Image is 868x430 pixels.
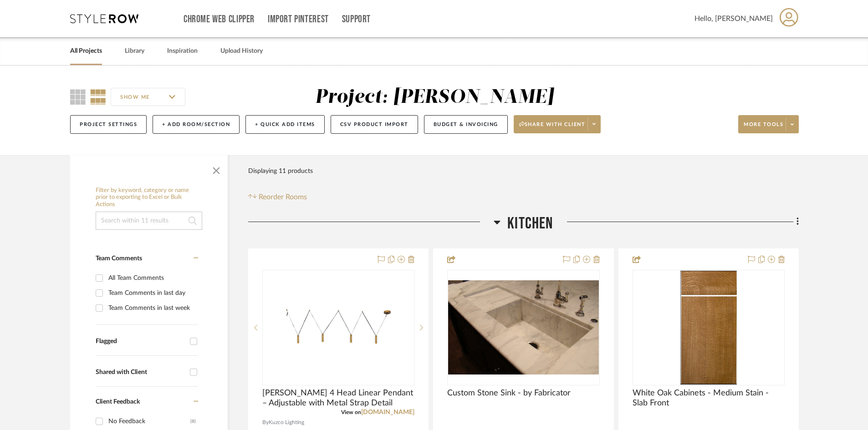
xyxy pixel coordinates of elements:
[96,255,142,262] span: Team Comments
[424,115,508,134] button: Budget & Invoicing
[263,270,414,385] div: 0
[268,15,329,23] a: Import Pinterest
[680,271,737,384] img: White Oak Cabinets - Medium Stain - Slab Front
[184,15,255,23] a: Chrome Web Clipper
[190,414,196,429] div: (8)
[262,388,414,408] span: [PERSON_NAME] 4 Head Linear Pendant – Adjustable with Metal Strap Detail
[507,214,553,233] span: Kitchen
[220,45,263,57] a: Upload History
[70,45,102,57] a: All Projects
[245,115,325,134] button: + Quick Add Items
[70,115,147,134] button: Project Settings
[96,212,202,230] input: Search within 11 results
[108,414,190,429] div: No Feedback
[248,192,307,202] button: Reorder Rooms
[96,338,185,345] div: Flagged
[447,388,571,398] span: Custom Stone Sink - by Fabricator
[108,301,196,315] div: Team Comments in last week
[248,162,313,180] div: Displaying 11 products
[96,369,185,376] div: Shared with Client
[259,192,307,202] span: Reorder Rooms
[153,115,240,134] button: + Add Room/Section
[341,410,361,415] span: View on
[269,418,304,427] span: Kuzco Lighting
[125,45,144,57] a: Library
[331,115,418,134] button: CSV Product Import
[108,286,196,300] div: Team Comments in last day
[342,15,371,23] a: Support
[315,88,554,107] div: Project: [PERSON_NAME]
[167,45,198,57] a: Inspiration
[207,160,225,178] button: Close
[96,399,140,405] span: Client Feedback
[694,13,773,24] span: Hello, [PERSON_NAME]
[448,280,598,374] img: Custom Stone Sink - by Fabricator
[448,270,599,385] div: 0
[281,271,395,384] img: Mason 4 Head Linear Pendant – Adjustable with Metal Strap Detail
[633,270,784,385] div: 0
[262,418,269,427] span: By
[738,115,799,133] button: More tools
[514,115,601,133] button: Share with client
[96,187,202,208] h6: Filter by keyword, category or name prior to exporting to Excel or Bulk Actions
[108,271,196,285] div: All Team Comments
[633,388,785,408] span: White Oak Cabinets - Medium Stain - Slab Front
[519,121,586,135] span: Share with client
[744,121,783,135] span: More tools
[361,409,414,415] a: [DOMAIN_NAME]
